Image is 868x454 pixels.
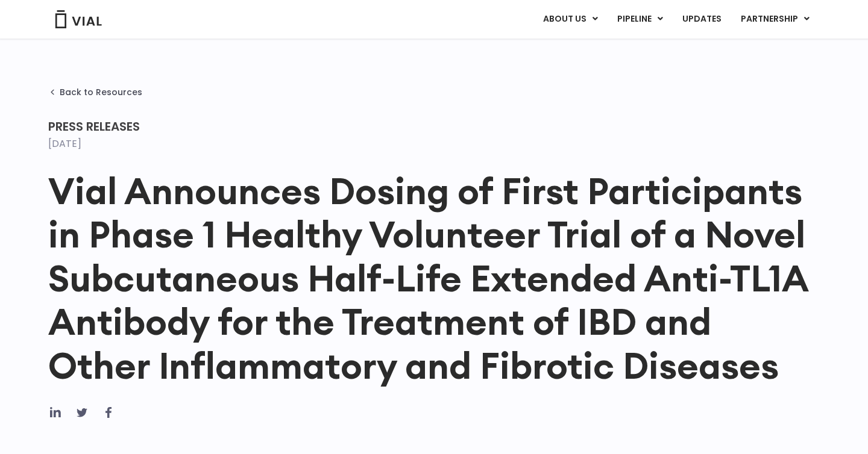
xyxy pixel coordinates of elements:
a: PARTNERSHIPMenu Toggle [731,9,819,30]
span: Press Releases [48,118,140,135]
h1: Vial Announces Dosing of First Participants in Phase 1 Healthy Volunteer Trial of a Novel Subcuta... [48,169,820,387]
div: Share on facebook [101,405,116,420]
a: PIPELINEMenu Toggle [608,9,672,30]
a: UPDATES [673,9,731,30]
span: Back to Resources [60,87,142,97]
a: ABOUT USMenu Toggle [533,9,607,30]
div: Share on linkedin [48,405,63,420]
img: Vial Logo [54,10,102,28]
a: Back to Resources [48,87,142,97]
div: Share on twitter [75,405,89,420]
time: [DATE] [48,137,81,151]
